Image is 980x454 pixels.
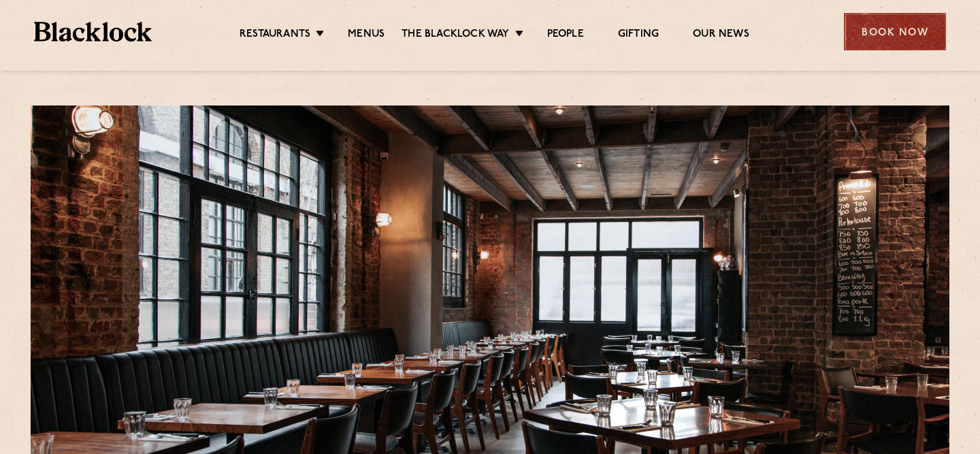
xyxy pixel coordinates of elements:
[547,28,584,43] a: People
[693,28,749,43] a: Our News
[34,22,152,42] img: BL_Textured_Logo-footer-cropped.svg
[844,13,946,50] div: Book Now
[240,28,310,43] a: Restaurants
[348,28,385,43] a: Menus
[618,28,659,43] a: Gifting
[402,28,509,43] a: The Blacklock Way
